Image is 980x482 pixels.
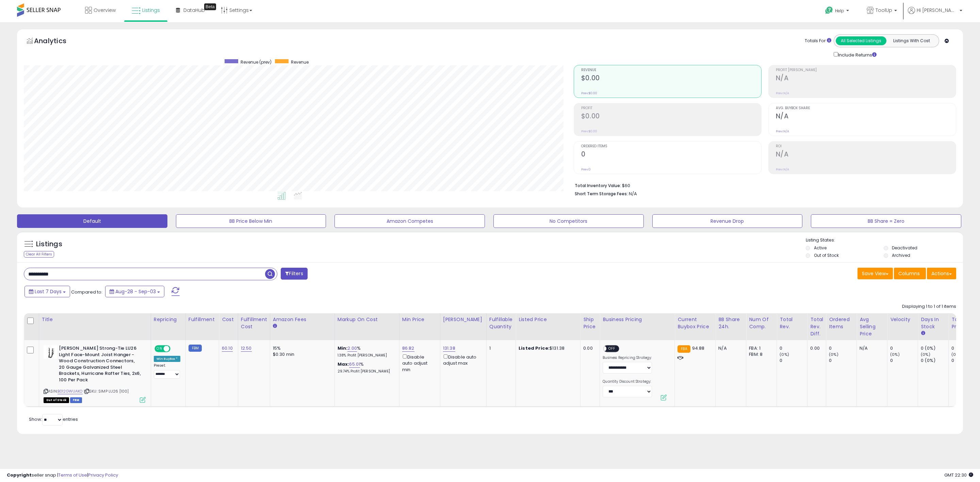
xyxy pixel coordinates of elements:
[347,345,357,352] a: 2.00
[402,345,414,352] a: 86.82
[105,286,164,297] button: Aug-28 - Sep-03
[17,214,167,228] button: Default
[581,145,761,148] span: Ordered Items
[338,345,348,351] b: Min:
[749,316,774,330] div: Num of Comp.
[780,352,789,357] small: (0%)
[860,316,884,337] div: Avg Selling Price
[860,345,882,351] div: N/A
[273,316,332,323] div: Amazon Fees
[886,36,937,45] button: Listings With Cost
[776,145,956,148] span: ROI
[814,252,839,258] label: Out of Stock
[820,1,856,22] a: Help
[84,388,129,394] span: | SKU: SIMP LU26 [100]
[489,345,510,351] div: 1
[921,352,930,357] small: (0%)
[829,358,856,364] div: 0
[34,36,80,47] h5: Analytics
[902,303,956,310] div: Displaying 1 to 1 of 1 items
[857,268,893,279] button: Save View
[338,353,394,358] p: 1.38% Profit [PERSON_NAME]
[154,356,180,362] div: Win BuyBox *
[908,7,962,22] a: Hi [PERSON_NAME]
[810,316,823,337] div: Total Rev. Diff.
[876,7,892,14] span: ToolUp
[921,358,948,364] div: 0 (0%)
[71,289,102,295] span: Compared to:
[155,346,164,352] span: ON
[890,345,918,351] div: 0
[115,288,156,295] span: Aug-28 - Sep-03
[718,316,743,330] div: BB Share 24h.
[829,345,856,351] div: 0
[24,286,70,297] button: Last 7 Days
[338,361,394,374] div: %
[273,345,329,351] div: 15%
[443,316,484,323] div: [PERSON_NAME]
[776,106,956,110] span: Avg. Buybox Share
[338,361,349,367] b: Max:
[183,7,205,14] span: DataHub
[581,150,761,160] h2: 0
[575,183,621,188] b: Total Inventory Value:
[607,346,618,352] span: OFF
[776,112,956,121] h2: N/A
[241,59,272,65] span: Revenue (prev)
[749,345,771,351] div: FBA: 1
[780,358,807,364] div: 0
[169,346,180,352] span: OFF
[921,345,948,351] div: 0 (0%)
[780,345,807,351] div: 0
[154,316,183,323] div: Repricing
[917,7,958,14] span: Hi [PERSON_NAME]
[776,74,956,83] h2: N/A
[921,330,925,336] small: Days In Stock.
[780,316,804,330] div: Total Rev.
[836,36,886,45] button: All Selected Listings
[29,416,78,422] span: Show: entries
[402,316,437,323] div: Min Price
[927,268,956,279] button: Actions
[59,345,142,385] b: [PERSON_NAME] Strong-Tie LU26 Light Face-Mount Joist Hanger - Wood Construction Connectors, 20 Ga...
[890,358,918,364] div: 0
[892,252,910,258] label: Archived
[35,288,62,295] span: Last 7 Days
[519,345,550,351] b: Listed Price:
[581,106,761,110] span: Profit
[603,379,652,384] label: Quantity Discount Strategy:
[718,345,741,351] div: N/A
[892,245,917,251] label: Deactivated
[338,345,394,358] div: %
[42,316,148,323] div: Title
[24,251,54,257] div: Clear All Filters
[776,150,956,160] h2: N/A
[176,214,326,228] button: BB Price Below Min
[94,7,116,14] span: Overview
[583,316,597,330] div: Ship Price
[493,214,644,228] button: No Competitors
[581,74,761,83] h2: $0.00
[825,6,833,15] i: Get Help
[36,239,62,249] h5: Listings
[281,268,307,280] button: Filters
[142,7,160,14] span: Listings
[652,214,803,228] button: Revenue Drop
[44,397,69,403] span: All listings that are currently out of stock and unavailable for purchase on Amazon
[575,181,951,189] li: $60
[810,345,821,351] div: 0.00
[241,345,252,352] a: 12.50
[776,68,956,72] span: Profit [PERSON_NAME]
[581,68,761,72] span: Revenue
[829,352,838,357] small: (0%)
[189,345,202,352] small: FBM
[951,345,979,351] div: 0
[519,345,575,351] div: $131.38
[581,129,597,133] small: Prev: $0.00
[806,237,963,244] p: Listing States:
[44,345,57,359] img: 31EIAXeqN5L._SL40_.jpg
[519,316,577,323] div: Listed Price
[776,129,789,133] small: Prev: N/A
[443,353,481,366] div: Disable auto adjust max
[603,316,672,323] div: Business Pricing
